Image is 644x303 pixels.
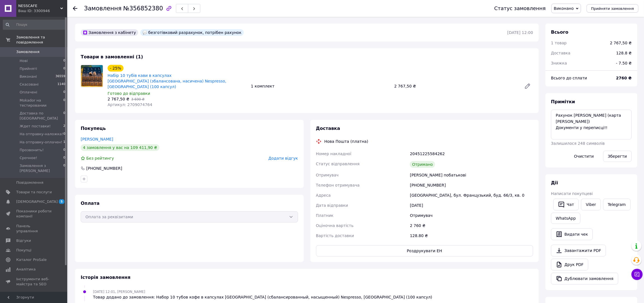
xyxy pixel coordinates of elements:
[581,199,601,210] a: Viber
[81,65,103,87] img: Набір 10 тубів кави в капсулах Roma (збалансована, насичена) Nespresso, Швейцарія (100 капсул)
[249,82,392,90] div: 1 комплект
[551,273,618,284] button: Дублювати замовлення
[81,54,143,59] span: Товари в замовленні (1)
[507,30,533,35] time: [DATE] 12:00
[316,193,331,198] span: Адреса
[20,82,39,87] span: Скасовані
[551,213,580,224] a: WhatsApp
[316,213,334,218] span: Платник
[613,47,635,59] div: 128.8 ₴
[551,245,606,256] a: Завантажити PDF
[316,126,340,131] span: Доставка
[63,98,65,108] span: 0
[551,259,588,270] a: Друк PDF
[108,91,150,96] span: Готово до відправки
[16,224,52,234] span: Панель управління
[522,81,533,92] a: Редагувати
[316,233,354,238] span: Вартість доставки
[494,6,546,11] div: Статус замовлення
[63,111,65,121] span: 0
[20,124,51,129] span: Ждет поставки!
[551,29,568,35] span: Всього
[569,151,599,162] button: Очистити
[409,210,534,221] div: Отримувач
[587,4,638,13] button: Прийняти замовлення
[63,58,65,63] span: 0
[143,30,147,35] img: :speech_balloon:
[551,191,593,196] span: Написати покупцеві
[553,199,579,210] button: Чат
[16,267,36,272] span: Аналітика
[409,149,534,159] div: 20451225584262
[108,97,129,101] span: 2 767,50 ₴
[409,170,534,180] div: [PERSON_NAME] побатькові
[603,199,631,210] a: Telegram
[81,29,138,36] div: Замовлення з кабінету
[554,6,574,11] span: Виконано
[93,294,432,300] div: Товар додано до замовлення: Набор 10 тубов кофе в капсулах [GEOGRAPHIC_DATA] (сбалансированный, н...
[316,162,360,166] span: Статус відправлення
[323,139,370,144] div: Нова Пошта (платна)
[63,163,65,173] span: 0
[81,144,159,151] div: 4 замовлення у вас на 109 411,90 ₴
[551,61,567,65] span: Знижка
[131,97,145,101] span: 3 690 ₴
[613,57,635,69] div: - 7.50 ₴
[16,277,52,287] span: Інструменти веб-майстра та SEO
[409,200,534,210] div: [DATE]
[108,65,124,72] div: - 25%
[57,82,65,87] span: 1140
[16,257,47,262] span: Каталог ProSale
[63,140,65,145] span: 1
[86,166,123,171] div: [PHONE_NUMBER]
[410,161,435,168] div: Отримано
[16,238,31,243] span: Відгуки
[16,49,39,54] span: Замовлення
[81,201,99,206] span: Оплата
[63,148,65,153] span: 0
[20,111,63,121] span: Доставка по [GEOGRAPHIC_DATA]
[20,98,63,108] span: Mokador на тестировании
[93,290,145,294] span: [DATE] 12:01, [PERSON_NAME]
[81,137,113,141] a: [PERSON_NAME]
[631,269,643,280] button: Чат з покупцем
[86,156,114,160] span: Без рейтингу
[81,275,131,280] span: Історія замовлення
[20,155,37,160] span: Срочное!
[551,228,593,240] button: Видати чек
[63,66,65,71] span: 0
[551,51,570,55] span: Доставка
[16,180,43,185] span: Повідомлення
[268,156,298,160] span: Додати відгук
[20,66,37,71] span: Прийняті
[18,8,67,13] div: Ваш ID: 3300946
[63,155,65,160] span: 0
[20,148,44,153] span: Прозвонить!
[20,140,62,145] span: На отправку-оплачен!
[610,40,632,46] div: 2 767,50 ₴
[55,74,65,79] span: 36559
[16,35,67,45] span: Замовлення та повідомлення
[20,58,28,63] span: Нові
[409,190,534,200] div: [GEOGRAPHIC_DATA], бул. Французький, буд. 66/3, кв. 0
[316,245,533,256] button: Роздрукувати ЕН
[316,151,352,156] span: Номер накладної
[16,248,31,253] span: Покупці
[63,132,65,137] span: 0
[316,223,354,228] span: Оціночна вартість
[616,76,632,80] b: 2760 ₴
[20,132,63,137] span: На отправку-наложка!
[3,20,66,30] input: Пошук
[316,203,348,208] span: Дата відправки
[18,3,60,8] span: NESSCAFE
[551,76,587,80] span: Всього до сплати
[551,41,567,45] span: 1 товар
[392,82,520,90] div: 2 767,50 ₴
[20,90,37,95] span: Оплачені
[140,29,244,36] div: безготівковий разрахунок, потрібен рахунок
[551,180,558,185] span: Дії
[16,291,52,301] span: Управління сайтом
[316,173,339,177] span: Отримувач
[108,102,152,107] span: Артикул: 2709074764
[409,231,534,241] div: 128.80 ₴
